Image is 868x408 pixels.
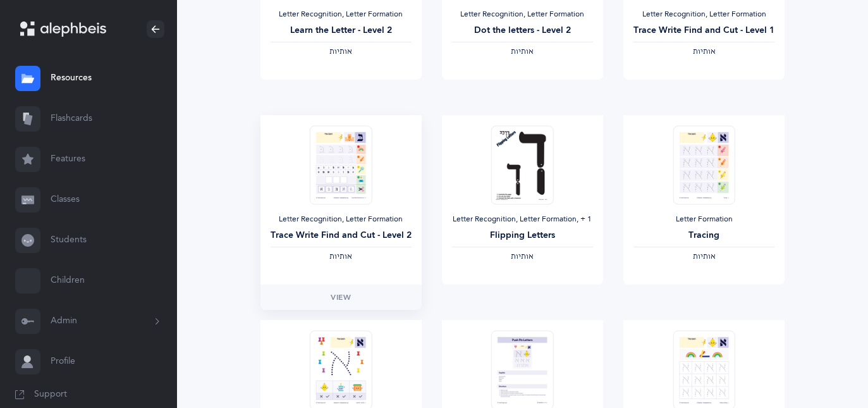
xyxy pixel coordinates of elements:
div: Letter Recognition, Letter Formation [633,9,774,20]
div: Trace Write Find and Cut - Level 1 [633,24,774,37]
span: ‫אותיות‬ [511,252,534,261]
div: Letter Recognition, Letter Formation‪, + 1‬ [452,214,593,225]
div: Dot the letters - Level 2 [452,24,593,37]
div: Letter Recognition, Letter Formation [271,214,412,225]
div: Tracing [633,229,774,242]
img: Trace_Write_Find_and_Cut-L2.pdf_thumbnail_1587419757.png [310,125,372,204]
div: Letter Recognition, Letter Formation [452,9,593,20]
a: View [260,285,422,310]
span: Support [34,388,67,401]
div: Trace Write Find and Cut - Level 2 [271,229,412,242]
span: ‫אותיות‬ [329,47,352,56]
div: Letter Formation [633,214,774,225]
span: ‫אותיות‬ [693,252,716,261]
span: View [331,292,351,303]
span: ‫אותיות‬ [511,47,534,56]
span: ‫אותיות‬ [693,47,716,56]
img: Flipping_Letters_thumbnail_1704143166.png [491,125,553,204]
span: ‫אותיות‬ [329,252,352,261]
img: Tracing_thumbnail_1579053235.png [673,125,735,204]
div: Flipping Letters [452,229,593,242]
div: Learn the Letter - Level 2 [271,24,412,37]
div: Letter Recognition, Letter Formation [271,9,412,20]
